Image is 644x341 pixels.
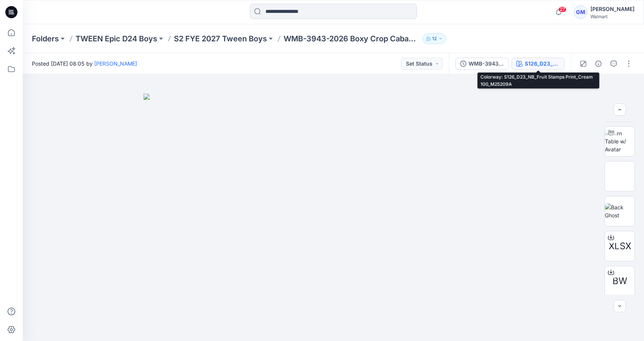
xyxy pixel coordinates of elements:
a: Folders [32,33,59,44]
p: 12 [432,35,437,43]
div: [PERSON_NAME] [590,5,635,14]
div: S126_D23_NB_Fruit Stamps Print_Cream 100_M25209A [525,60,560,68]
button: S126_D23_NB_Fruit Stamps Print_Cream 100_M25209A [511,58,565,70]
span: BW [612,274,627,288]
div: WMB-3943-2026 Boxy Crop Cabana Shirt_Full Colorway [469,60,504,68]
button: 12 [423,33,446,44]
span: XLSX [609,239,631,253]
img: eyJhbGciOiJIUzI1NiIsImtpZCI6IjAiLCJzbHQiOiJzZXMiLCJ0eXAiOiJKV1QifQ.eyJkYXRhIjp7InR5cGUiOiJzdG9yYW... [144,94,523,341]
img: Back Ghost [605,203,635,219]
div: GM [574,5,587,19]
img: Turn Table w/ Avatar [605,129,635,153]
a: TWEEN Epic D24 Boys [76,33,157,44]
span: Posted [DATE] 08:05 by [32,60,137,68]
a: S2 FYE 2027 Tween Boys [174,33,267,44]
button: Details [592,58,605,70]
button: WMB-3943-2026 Boxy Crop Cabana Shirt_Full Colorway [455,58,508,70]
p: WMB-3943-2026 Boxy Crop Cabana Shirt [284,33,420,44]
span: 27 [558,6,567,13]
div: Walmart [590,14,635,19]
a: [PERSON_NAME] [94,60,137,67]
